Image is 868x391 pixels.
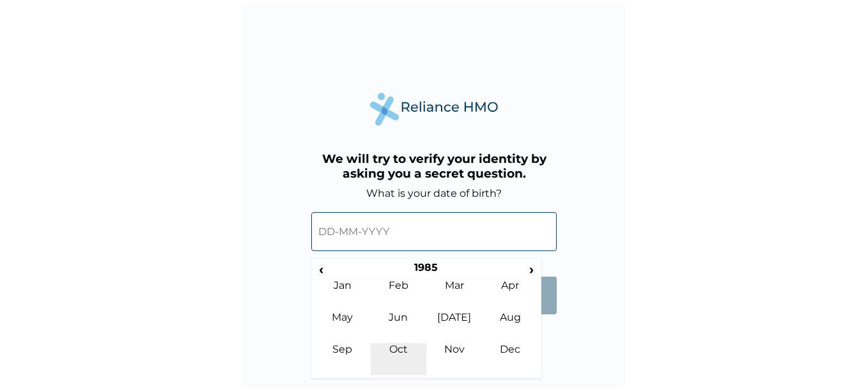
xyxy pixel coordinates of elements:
[366,187,502,199] label: What is your date of birth?
[371,279,427,311] td: Feb
[314,279,371,311] td: Jan
[483,279,539,311] td: Apr
[525,261,539,277] span: ›
[311,212,557,251] input: DD-MM-YYYY
[426,343,483,375] td: Nov
[370,93,498,125] img: Reliance Health's Logo
[314,311,371,343] td: May
[371,311,427,343] td: Jun
[426,279,483,311] td: Mar
[311,151,557,181] h3: We will try to verify your identity by asking you a secret question.
[371,343,427,375] td: Oct
[314,261,328,277] span: ‹
[483,343,539,375] td: Dec
[314,343,371,375] td: Sep
[328,261,524,279] th: 1985
[483,311,539,343] td: Aug
[426,311,483,343] td: [DATE]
